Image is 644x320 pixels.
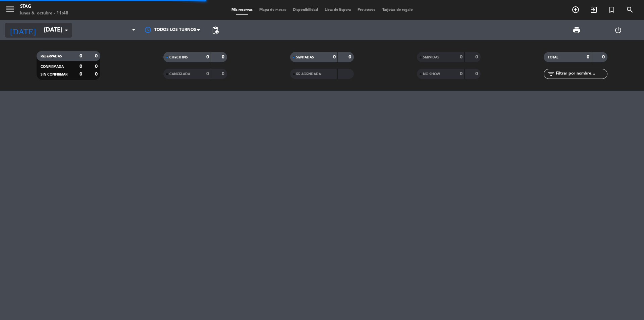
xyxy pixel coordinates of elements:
strong: 0 [460,72,463,76]
span: TOTAL [548,56,558,59]
strong: 0 [206,55,209,59]
span: Mis reservas [228,8,256,12]
span: SIN CONFIRMAR [41,73,67,76]
span: pending_actions [211,26,219,34]
div: lunes 6. octubre - 11:48 [20,10,68,17]
span: SERVIDAS [423,56,439,59]
i: menu [5,4,15,14]
strong: 0 [222,72,226,76]
div: STAG [20,3,68,10]
strong: 0 [95,72,99,77]
strong: 0 [79,72,82,77]
span: CONFIRMADA [41,65,64,68]
span: Mapa de mesas [256,8,289,12]
strong: 0 [475,55,479,59]
strong: 0 [475,72,479,76]
i: arrow_drop_down [62,26,70,34]
i: [DATE] [5,23,41,38]
i: filter_list [547,70,555,78]
strong: 0 [95,64,99,69]
strong: 0 [79,64,82,69]
strong: 0 [460,55,463,59]
strong: 0 [222,55,226,59]
span: CANCELADA [169,73,190,76]
strong: 0 [587,55,589,59]
strong: 0 [348,55,353,59]
span: print [573,26,581,34]
i: power_settings_new [614,26,622,34]
strong: 0 [602,55,606,59]
i: turned_in_not [608,6,616,14]
strong: 0 [333,55,336,59]
strong: 0 [79,54,82,58]
span: Tarjetas de regalo [379,8,416,12]
i: add_circle_outline [572,6,580,14]
strong: 0 [95,54,99,58]
span: RE AGENDADA [296,73,321,76]
div: LOG OUT [597,20,639,40]
i: search [626,6,634,14]
span: NO SHOW [423,73,440,76]
span: CHECK INS [169,56,188,59]
strong: 0 [206,72,209,76]
span: Lista de Espera [321,8,354,12]
span: Pre-acceso [354,8,379,12]
span: SENTADAS [296,56,314,59]
span: RESERVADAS [41,55,62,58]
button: menu [5,4,15,16]
input: Filtrar por nombre... [555,70,607,78]
span: Disponibilidad [289,8,321,12]
i: exit_to_app [590,6,598,14]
